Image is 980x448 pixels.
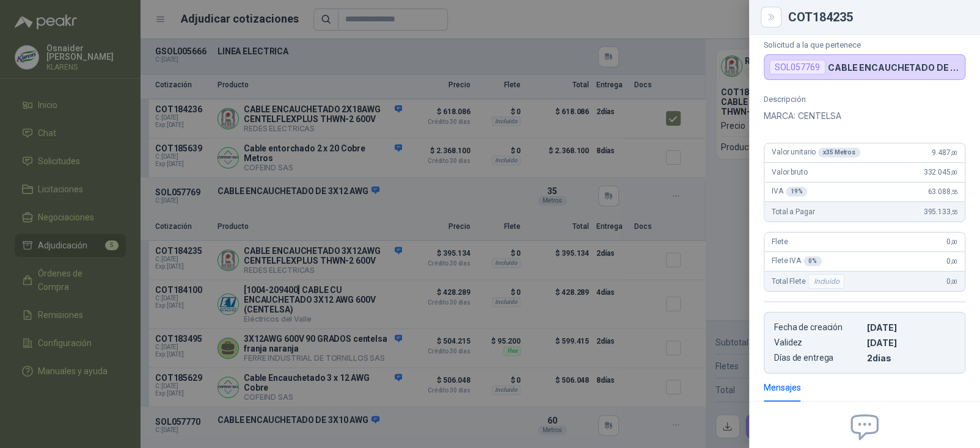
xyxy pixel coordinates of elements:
[772,187,807,197] span: IVA
[946,237,957,246] span: 0
[774,353,862,363] p: Días de entrega
[772,274,847,289] span: Total Flete
[950,189,957,195] span: ,55
[828,62,960,73] p: CABLE ENCAUCHETADO DE 3X12 AWG
[950,209,957,215] span: ,55
[772,237,788,246] span: Flete
[932,148,957,157] span: 9.487
[764,10,778,24] button: Close
[950,278,957,285] span: ,00
[867,322,955,333] p: [DATE]
[946,257,957,266] span: 0
[808,274,844,289] div: Incluido
[803,256,822,266] div: 0 %
[774,322,862,333] p: Fecha de creación
[867,338,955,348] p: [DATE]
[764,40,965,49] p: Solicitud a la que pertenece
[950,258,957,265] span: ,00
[774,338,862,348] p: Validez
[950,150,957,156] span: ,00
[769,60,825,74] div: SOL057769
[764,381,801,394] div: Mensajes
[772,256,822,266] span: Flete IVA
[946,277,957,286] span: 0
[764,95,965,104] p: Descripción
[772,208,814,216] span: Total a Pagar
[818,148,860,157] div: x 35 Metros
[950,169,957,176] span: ,00
[772,148,860,157] span: Valor unitario
[923,208,957,216] span: 395.133
[786,187,808,197] div: 19 %
[788,11,965,23] div: COT184235
[927,187,957,196] span: 63.088
[950,239,957,245] span: ,00
[923,168,957,176] span: 332.045
[764,109,965,123] p: MARCA: CENTELSA
[867,353,955,363] p: 2 dias
[772,168,807,176] span: Valor bruto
